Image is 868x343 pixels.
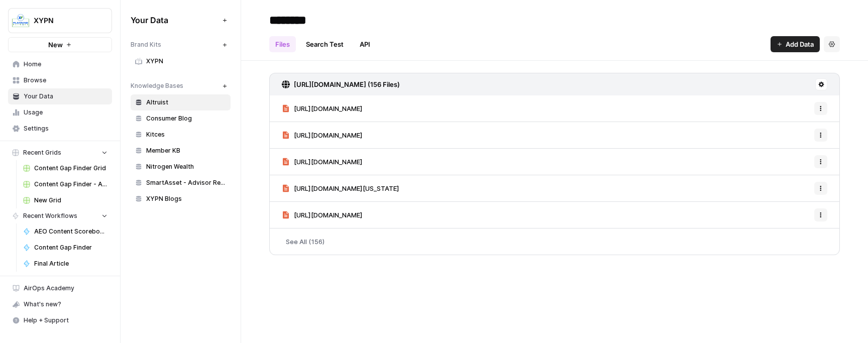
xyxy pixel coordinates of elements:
a: Consumer Blog [131,110,231,127]
span: SmartAsset - Advisor Resources [146,178,226,187]
span: Altruist [146,98,226,107]
span: Help + Support [24,316,107,325]
span: Final Article [34,259,107,268]
span: New [48,40,63,50]
span: Knowledge Bases [131,81,183,90]
button: Help + Support [8,312,112,328]
button: What's new? [8,296,112,312]
span: Your Data [131,14,219,26]
a: See All (156) [269,228,840,255]
a: Your Data [8,88,112,104]
span: [URL][DOMAIN_NAME] [294,103,363,113]
a: XYPN Blogs [131,191,231,207]
a: [URL][DOMAIN_NAME][US_STATE] [282,175,399,201]
a: Nitrogen Wealth [131,159,231,175]
button: Workspace: XYPN [8,8,112,33]
a: Final Article [19,256,112,272]
a: Browse [8,72,112,88]
span: New Grid [34,196,107,205]
a: Content Gap Finder - Articles We Haven't Covered [19,176,112,192]
a: [URL][DOMAIN_NAME] (156 Files) [282,73,400,95]
span: Settings [24,124,107,133]
a: SmartAsset - Advisor Resources [131,175,231,191]
a: Member KB [131,143,231,159]
span: Content Gap Finder - Articles We Haven't Covered [34,180,107,189]
span: Content Gap Finder Grid [34,164,107,173]
span: [URL][DOMAIN_NAME] [294,210,363,220]
a: AEO Content Scoreboard [19,223,112,240]
span: Home [24,60,107,69]
a: [URL][DOMAIN_NAME] [282,202,363,228]
button: Add Data [771,36,820,52]
span: XYPN Blogs [146,194,226,203]
span: Your Data [24,92,107,101]
span: [URL][DOMAIN_NAME] [294,157,363,167]
span: [URL][DOMAIN_NAME][US_STATE] [294,183,399,193]
span: Brand Kits [131,40,161,49]
a: XYPN [131,53,231,69]
span: Kitces [146,130,226,139]
span: XYPN [34,16,94,26]
span: XYPN [146,57,226,66]
span: AirOps Academy [24,284,107,293]
span: Consumer Blog [146,114,226,123]
button: New [8,37,112,52]
a: API [354,36,376,52]
a: [URL][DOMAIN_NAME] [282,149,363,175]
span: Nitrogen Wealth [146,162,226,171]
span: Content Gap Finder [34,243,107,252]
a: [URL][DOMAIN_NAME] [282,122,363,148]
span: Usage [24,108,107,117]
a: Files [269,36,296,52]
a: Altruist [131,94,231,110]
button: Recent Workflows [8,208,112,223]
a: Home [8,56,112,72]
span: Browse [24,76,107,85]
a: Settings [8,121,112,137]
a: Content Gap Finder [19,240,112,256]
a: Kitces [131,127,231,143]
a: AirOps Academy [8,280,112,296]
span: Recent Workflows [23,211,77,220]
a: Search Test [300,36,350,52]
div: What's new? [9,297,112,312]
a: New Grid [19,192,112,208]
a: Content Gap Finder Grid [19,160,112,176]
h3: [URL][DOMAIN_NAME] (156 Files) [294,79,400,89]
span: Add Data [786,39,814,49]
img: XYPN Logo [12,12,30,30]
span: Recent Grids [23,148,61,157]
span: Member KB [146,146,226,155]
a: Usage [8,104,112,121]
a: [URL][DOMAIN_NAME] [282,95,363,122]
span: AEO Content Scoreboard [34,227,107,236]
span: [URL][DOMAIN_NAME] [294,130,363,140]
button: Recent Grids [8,145,112,160]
